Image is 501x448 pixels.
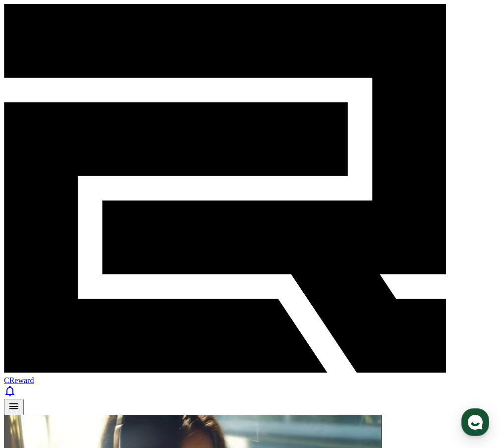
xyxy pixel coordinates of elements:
[3,315,65,339] a: 홈
[65,315,128,339] a: 대화
[4,367,497,384] a: CReward
[91,330,103,338] span: 대화
[31,329,37,337] span: 홈
[153,329,165,337] span: 설정
[4,376,34,384] span: CReward
[128,315,190,339] a: 설정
